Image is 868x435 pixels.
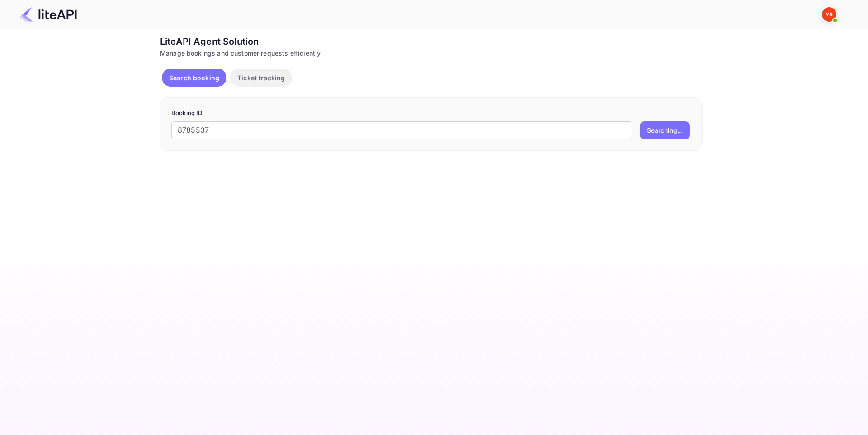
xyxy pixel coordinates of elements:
button: Searching... [640,121,690,139]
p: Search booking [169,73,219,83]
p: Booking ID [171,109,691,118]
img: LiteAPI Logo [20,7,77,22]
input: Enter Booking ID (e.g., 63782194) [171,121,632,139]
div: LiteAPI Agent Solution [160,35,703,48]
div: Manage bookings and customer requests efficiently. [160,48,703,58]
p: Ticket tracking [237,73,285,83]
img: Yandex Support [822,7,836,22]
